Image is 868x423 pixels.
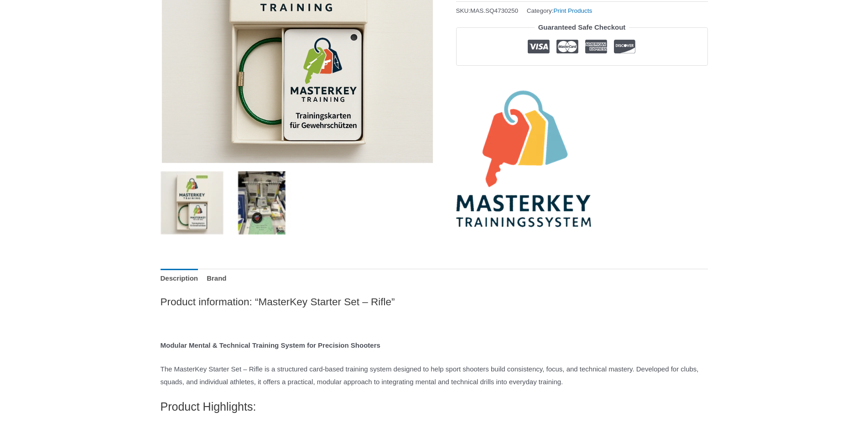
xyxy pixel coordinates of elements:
[161,295,708,308] h2: Product information: “MasterKey Starter Set – Rifle”
[207,269,226,288] a: Brand
[456,90,591,227] a: MasterKey Trainingsystem
[527,5,592,16] span: Category:
[161,341,380,349] strong: Modular Mental & Technical Training System for Precision Shooters
[456,5,519,16] span: SKU:
[535,21,629,34] legend: Guaranteed Safe Checkout
[161,171,224,235] img: MasterKey Starter Set - Rifle
[161,363,708,388] p: The MasterKey Starter Set – Rifle is a structured card-based training system designed to help spo...
[553,7,592,14] a: Print Products
[456,73,708,84] iframe: Customer reviews powered by Trustpilot
[161,399,708,414] h3: Product Highlights:
[470,7,518,14] span: MAS.SQ4730250
[161,269,198,288] a: Description
[230,171,294,235] img: MasterKey Starter Set - Rifle - Image 2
